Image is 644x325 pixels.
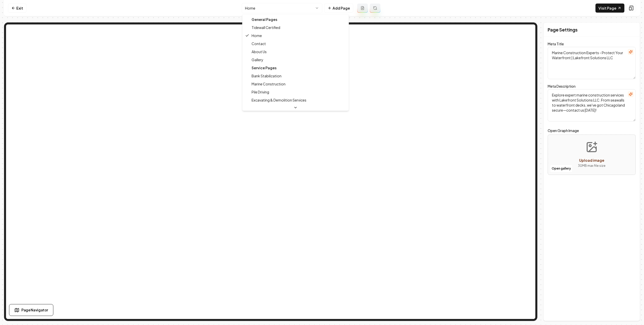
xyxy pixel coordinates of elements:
div: General Pages [244,15,348,23]
span: Gallery [252,57,263,62]
div: Service Pages [244,64,348,72]
span: About Us [252,49,267,54]
span: Tidewall Certified [252,25,280,30]
span: Pile Driving [252,89,269,94]
span: Bank Stabilization [252,73,281,78]
span: Excavating & Demolition Services [252,97,306,103]
span: Home [252,33,262,38]
span: Marine Construction [252,81,286,86]
span: Contact [252,41,266,46]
